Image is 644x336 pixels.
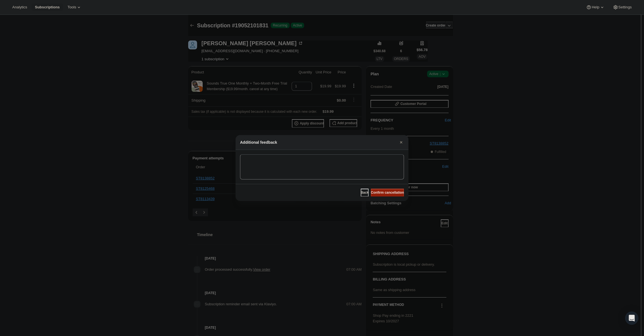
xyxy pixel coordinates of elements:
[35,5,60,9] span: Subscriptions
[361,190,369,195] span: Back
[12,5,27,9] span: Analytics
[618,5,632,9] span: Settings
[625,311,638,325] div: Open Intercom Messenger
[240,140,277,145] h2: Additional feedback
[371,190,404,195] span: Confirm cancellation
[361,189,369,196] button: Back
[609,3,635,11] button: Settings
[592,5,599,9] span: Help
[67,5,76,9] span: Tools
[9,3,30,11] button: Analytics
[371,189,404,196] button: Confirm cancellation
[397,138,405,146] button: Close
[32,3,63,11] button: Subscriptions
[583,3,608,11] button: Help
[64,3,85,11] button: Tools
